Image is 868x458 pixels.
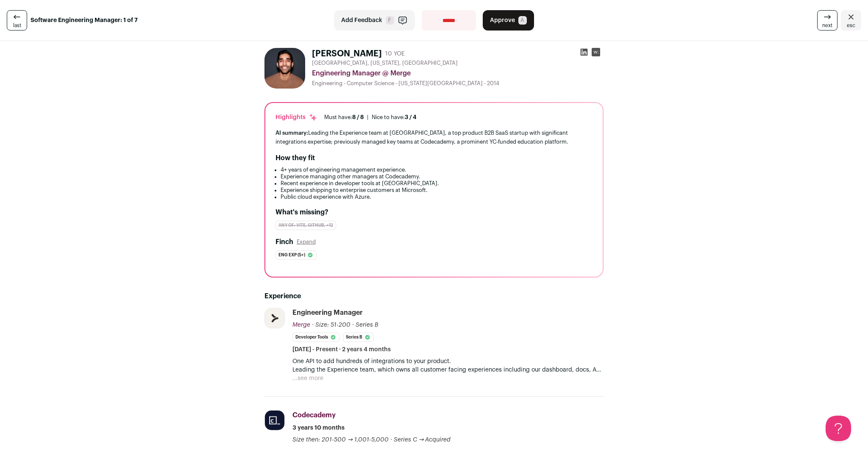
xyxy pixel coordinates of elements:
[281,194,593,200] li: Public cloud experience with Azure.
[292,357,604,366] p: One API to add hundreds of integrations to your product.
[822,22,832,29] span: next
[292,374,323,383] button: ...see more
[275,130,308,136] span: AI summary:
[312,80,604,87] div: Engineering - Computer Science - [US_STATE][GEOGRAPHIC_DATA] - 2014
[841,10,861,31] a: Close
[275,153,315,163] h2: How they fit
[13,22,21,29] span: last
[292,412,336,419] span: Codecademy
[352,114,364,120] span: 8 / 8
[394,437,451,443] span: Series C → Acquired
[292,366,604,374] p: Leading the Experience team, which owns all customer facing experiences including our dashboard, ...
[518,16,527,25] span: A
[386,16,394,25] span: F
[483,10,534,31] button: Approve A
[352,321,354,329] span: ·
[281,187,593,194] li: Experience shipping to enterprise customers at Microsoft.
[343,333,374,342] li: Series B
[278,251,305,259] span: Eng exp (5+)
[405,114,417,120] span: 3 / 4
[372,114,417,121] div: Nice to have:
[275,207,593,217] h2: What's missing?
[312,68,604,78] div: Engineering Manager @ Merge
[312,60,458,67] span: [GEOGRAPHIC_DATA], [US_STATE], [GEOGRAPHIC_DATA]
[265,308,284,328] img: a73b6021f7cc7038f4c31a9cdd57a90866dfeafa8ae776a692ac4dbe2d5af2ad.jpg
[265,411,284,430] img: f395d21ad0c19975f27c63e50d205c89853cbfe17bd2c516ad06637acab98438.jpg
[341,16,382,25] span: Add Feedback
[292,322,310,328] span: Merge
[292,333,339,342] li: Developer Tools
[292,345,391,354] span: [DATE] - Present · 2 years 4 months
[281,180,593,187] li: Recent experience in developer tools at [GEOGRAPHIC_DATA].
[324,114,364,121] div: Must have:
[292,424,345,432] span: 3 years 10 months
[334,10,415,31] button: Add Feedback F
[312,48,382,60] h1: [PERSON_NAME]
[826,416,851,441] iframe: Help Scout Beacon - Open
[275,221,336,230] div: Any of: Vite, GitHub, +12
[275,113,317,122] div: Highlights
[281,167,593,173] li: 4+ years of engineering management experience.
[817,10,837,31] a: next
[31,16,138,25] strong: Software Engineering Manager: 1 of 7
[356,322,378,328] span: Series B
[292,437,389,443] span: Size then: 201-500 → 1,001-5,000
[7,10,27,31] a: last
[275,237,293,247] h2: Finch
[297,239,316,245] button: Expand
[390,436,392,444] span: ·
[292,308,363,317] div: Engineering Manager
[324,114,417,121] ul: |
[275,128,593,146] div: Leading the Experience team at [GEOGRAPHIC_DATA], a top product B2B SaaS startup with significant...
[490,16,515,25] span: Approve
[281,173,593,180] li: Experience managing other managers at Codecademy.
[264,48,305,89] img: 33113331b468e3c0ac557a2fa233982c81bb7f09b00536a06a9958eb59f3fd90.jpg
[264,291,604,301] h2: Experience
[847,22,855,29] span: esc
[312,322,351,328] span: · Size: 51-200
[385,50,405,58] div: 10 YOE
